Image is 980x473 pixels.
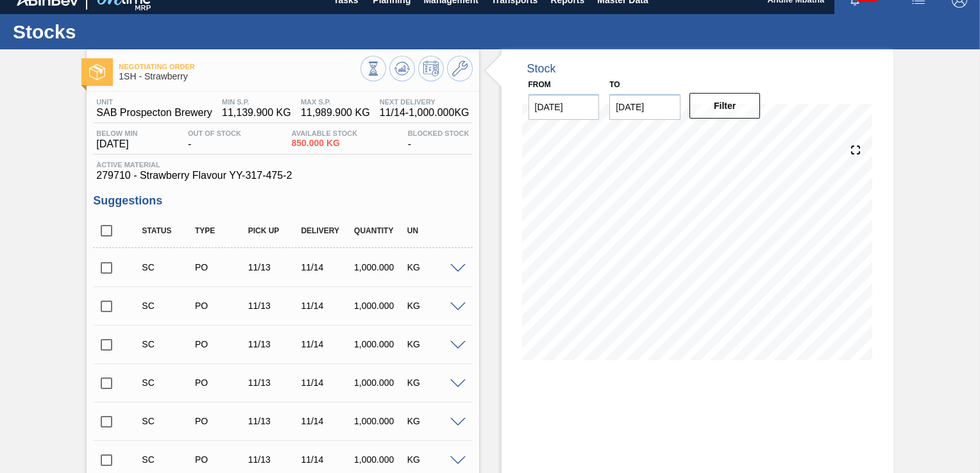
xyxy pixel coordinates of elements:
input: mm/dd/yyyy [528,94,600,120]
div: 11/14/2025 [298,454,355,465]
span: 279710 - Strawberry Flavour YY-317-475-2 [96,170,469,181]
div: 11/14/2025 [298,416,355,426]
span: Negotiating Order [119,63,360,71]
div: 11/13/2025 [245,416,303,426]
div: 1,000.000 [351,416,409,426]
div: Suggestion Created [139,454,196,465]
button: Schedule Inventory [418,56,444,81]
div: KG [404,262,462,272]
div: Purchase order [192,378,249,388]
div: 11/13/2025 [245,262,303,272]
div: - [185,129,244,150]
div: KG [404,378,462,388]
div: 1,000.000 [351,262,409,272]
div: KG [404,301,462,311]
span: 850.000 KG [292,138,358,148]
div: 1,000.000 [351,339,409,349]
label: From [528,80,551,89]
div: Purchase order [192,416,249,426]
div: Stock [527,62,556,76]
span: 11,139.900 KG [222,107,291,119]
span: [DATE] [96,138,137,150]
div: Status [139,226,196,235]
div: 11/13/2025 [245,378,303,388]
span: 11/14 - 1,000.000 KG [380,107,469,119]
div: 11/13/2025 [245,339,303,349]
div: 1,000.000 [351,378,409,388]
span: 11,989.900 KG [301,107,370,119]
span: MIN S.P. [222,98,291,106]
button: Go to Master Data / General [447,56,473,81]
div: 11/14/2025 [298,262,355,272]
div: Type [192,226,249,235]
div: KG [404,454,462,465]
div: Suggestion Created [139,339,196,349]
div: Suggestion Created [139,262,196,272]
div: Pick up [245,226,303,235]
div: KG [404,416,462,426]
button: Filter [689,93,761,119]
span: SAB Prospecton Brewery [96,107,212,119]
div: 11/14/2025 [298,378,355,388]
div: 1,000.000 [351,454,409,465]
span: Blocked Stock [408,129,469,137]
span: Out Of Stock [188,129,241,137]
div: 11/13/2025 [245,454,303,465]
span: Below Min [96,129,137,137]
span: Available Stock [292,129,358,137]
div: Purchase order [192,262,249,272]
div: UN [404,226,462,235]
div: Suggestion Created [139,416,196,426]
div: Suggestion Created [139,301,196,311]
div: 11/14/2025 [298,301,355,311]
span: MAX S.P. [301,98,370,106]
label: to [609,80,620,89]
span: Unit [96,98,212,106]
div: - [405,129,473,150]
div: Purchase order [192,339,249,349]
span: 1SH - Strawberry [119,72,360,81]
h3: Suggestions [93,194,472,208]
div: Suggestion Created [139,378,196,388]
div: KG [404,339,462,349]
span: Next Delivery [380,98,469,106]
div: 11/14/2025 [298,339,355,349]
div: Delivery [298,226,355,235]
h1: Stocks [13,24,241,39]
div: Purchase order [192,454,249,465]
div: 11/13/2025 [245,301,303,311]
button: Stocks Overview [360,56,386,81]
div: Purchase order [192,301,249,311]
img: Ícone [89,64,105,80]
button: Update Chart [389,56,415,81]
div: 1,000.000 [351,301,409,311]
div: Quantity [351,226,409,235]
input: mm/dd/yyyy [609,94,680,120]
span: Active Material [96,161,469,169]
